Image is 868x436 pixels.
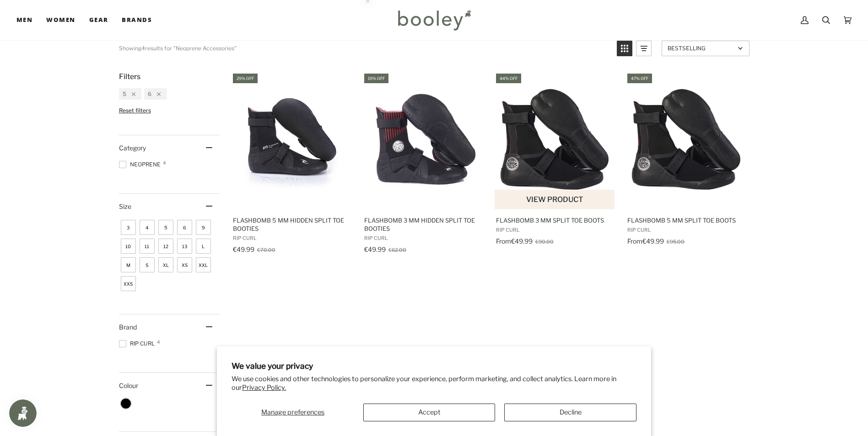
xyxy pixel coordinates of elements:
[141,45,145,52] b: 4
[157,340,160,344] span: 4
[46,16,75,25] span: Women
[119,202,131,210] span: Size
[119,160,163,169] span: Neoprene
[363,72,484,256] a: FlashBomb 3 mm Hidden Split Toe Booties
[495,80,616,201] img: Rip Curl FlashBomb 3 mm Split Toe Boots - Booley Galway
[617,41,632,56] a: View grid mode
[496,74,521,83] div: 44% off
[121,399,131,409] span: Colour: Black
[504,404,636,421] button: Decline
[364,235,483,241] span: Rip Curl
[140,220,155,235] span: Size: 4
[511,237,533,245] span: €49.99
[196,257,211,272] span: Size: XXL
[158,257,173,272] span: Size: XL
[668,45,735,52] span: Bestselling
[148,90,151,97] span: 6
[232,404,354,421] button: Manage preferences
[158,220,173,235] span: Size: 5
[196,220,211,235] span: Size: 9
[495,72,616,256] a: FlashBomb 3 mm Split Toe Boots
[496,227,615,233] span: Rip Curl
[636,41,652,56] a: View list mode
[151,90,161,97] div: Remove filter: 6
[495,190,615,209] button: View product
[121,220,136,235] span: Size: 3
[119,382,145,389] span: Colour
[122,16,152,25] span: Brands
[394,7,474,33] img: Booley
[364,216,483,233] span: FlashBomb 3 mm Hidden Split Toe Booties
[261,408,324,416] span: Manage preferences
[233,74,258,83] div: 29% off
[177,220,192,235] span: Size: 6
[177,257,192,272] span: Size: XS
[123,90,126,97] span: 5
[388,247,406,253] span: €62.00
[119,323,137,331] span: Brand
[89,16,108,25] span: Gear
[121,276,136,291] span: Size: XXS
[119,107,151,114] span: Reset filters
[363,80,484,201] img: Rip Curl FlashBomb 3mm Hidden Split Toe Booties Black - Booley Galway
[121,239,136,254] span: Size: 10
[16,16,32,25] span: Men
[119,107,220,114] li: Reset filters
[257,247,275,253] span: €70.00
[626,80,747,201] img: Rip Curl FlashBomb 5 mm Split Toe Boots - Booley Galway
[242,383,286,392] a: Privacy Policy.
[9,399,37,427] iframe: Button to open loyalty program pop-up
[232,375,636,392] p: We use cookies and other technologies to personalize your experience, perform marketing, and coll...
[177,239,192,254] span: Size: 13
[363,404,495,421] button: Accept
[232,80,353,201] img: Rip Curl FlashBomb 5mm Hidden Split Toe Booties Black - Booley Galway
[233,216,351,233] span: FlashBomb 5 mm Hidden Split Toe Booties
[140,257,155,272] span: Size: S
[627,227,746,233] span: Rip Curl
[232,361,636,371] h2: We value your privacy
[121,257,136,272] span: Size: M
[667,239,685,245] span: €95.00
[496,237,511,245] span: From
[119,41,237,56] div: Showing results for "Neoprene Accessories"
[627,237,642,245] span: From
[126,90,135,97] div: Remove filter: 5
[496,216,615,224] span: FlashBomb 3 mm Split Toe Boots
[627,216,746,224] span: FlashBomb 5 mm Split Toe Boots
[158,239,173,254] span: Size: 12
[119,144,146,152] span: Category
[233,245,254,253] span: €49.99
[196,239,211,254] span: Size: L
[163,160,166,165] span: 4
[662,41,749,56] a: Sort options
[233,235,351,241] span: Rip Curl
[119,340,157,348] span: Rip Curl
[627,74,652,83] div: 47% off
[140,239,155,254] span: Size: 11
[232,72,353,256] a: FlashBomb 5 mm Hidden Split Toe Booties
[119,72,140,81] span: Filters
[364,245,386,253] span: €49.99
[535,239,554,245] span: €90.00
[642,237,664,245] span: €49.99
[364,74,388,83] div: 19% off
[626,72,747,256] a: FlashBomb 5 mm Split Toe Boots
